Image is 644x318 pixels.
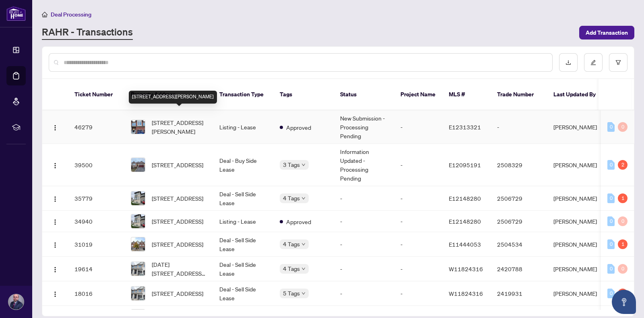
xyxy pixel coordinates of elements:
[68,232,124,257] td: 31019
[68,186,124,211] td: 35779
[334,232,394,257] td: -
[491,257,547,281] td: 2420788
[618,239,627,249] div: 1
[394,257,442,281] td: -
[612,290,636,314] button: Open asap
[584,53,603,72] button: edit
[618,216,627,226] div: 0
[131,287,145,300] img: thumbnail-img
[334,257,394,281] td: -
[213,281,273,306] td: Deal - Sell Side Lease
[607,193,615,203] div: 0
[547,144,607,186] td: [PERSON_NAME]
[547,232,607,257] td: [PERSON_NAME]
[68,110,124,144] td: 46279
[449,123,481,131] span: E12313321
[559,53,578,72] button: download
[301,291,305,295] span: down
[586,26,628,39] span: Add Transaction
[52,162,58,169] img: Logo
[273,79,334,110] th: Tags
[52,242,58,248] img: Logo
[394,281,442,306] td: -
[449,195,481,202] span: E12148280
[152,160,203,169] span: [STREET_ADDRESS]
[579,26,634,39] button: Add Transaction
[547,186,607,211] td: [PERSON_NAME]
[394,79,442,110] th: Project Name
[131,158,145,172] img: thumbnail-img
[334,211,394,232] td: -
[301,267,305,271] span: down
[213,211,273,232] td: Listing - Lease
[394,110,442,144] td: -
[334,110,394,144] td: New Submission - Processing Pending
[52,266,58,273] img: Logo
[607,264,615,274] div: 0
[547,281,607,306] td: [PERSON_NAME]
[131,191,145,205] img: thumbnail-img
[607,239,615,249] div: 0
[131,120,145,134] img: thumbnail-img
[449,290,483,297] span: W11824316
[566,60,571,65] span: download
[491,281,547,306] td: 2419931
[449,241,481,248] span: E11444053
[334,144,394,186] td: Information Updated - Processing Pending
[394,186,442,211] td: -
[283,289,300,298] span: 5 Tags
[49,158,62,171] button: Logo
[49,215,62,228] button: Logo
[213,79,273,110] th: Transaction Type
[52,219,58,225] img: Logo
[449,218,481,225] span: E12148280
[286,123,311,132] span: Approved
[442,79,491,110] th: MLS #
[213,144,273,186] td: Deal - Buy Side Lease
[68,79,124,110] th: Ticket Number
[618,160,627,170] div: 2
[68,144,124,186] td: 39500
[618,264,627,274] div: 0
[283,264,300,273] span: 4 Tags
[131,237,145,251] img: thumbnail-img
[152,289,203,298] span: [STREET_ADDRESS]
[334,186,394,211] td: -
[68,281,124,306] td: 18016
[449,161,481,168] span: E12095191
[547,211,607,232] td: [PERSON_NAME]
[213,257,273,281] td: Deal - Sell Side Lease
[131,214,145,228] img: thumbnail-img
[49,287,62,300] button: Logo
[491,186,547,211] td: 2506729
[213,232,273,257] td: Deal - Sell Side Lease
[607,289,615,298] div: 0
[615,60,621,65] span: filter
[283,239,300,249] span: 4 Tags
[301,242,305,246] span: down
[609,53,627,72] button: filter
[334,281,394,306] td: -
[152,240,203,249] span: [STREET_ADDRESS]
[52,291,58,297] img: Logo
[213,186,273,211] td: Deal - Sell Side Lease
[68,257,124,281] td: 19614
[547,257,607,281] td: [PERSON_NAME]
[124,79,213,110] th: Property Address
[491,144,547,186] td: 2508329
[607,160,615,170] div: 0
[394,144,442,186] td: -
[618,193,627,203] div: 1
[152,118,206,136] span: [STREET_ADDRESS][PERSON_NAME]
[42,12,47,17] span: home
[152,217,203,226] span: [STREET_ADDRESS]
[49,262,62,275] button: Logo
[52,196,58,202] img: Logo
[283,193,300,203] span: 4 Tags
[131,262,145,276] img: thumbnail-img
[491,232,547,257] td: 2504534
[286,217,311,226] span: Approved
[547,79,607,110] th: Last Updated By
[618,289,627,298] div: 1
[334,79,394,110] th: Status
